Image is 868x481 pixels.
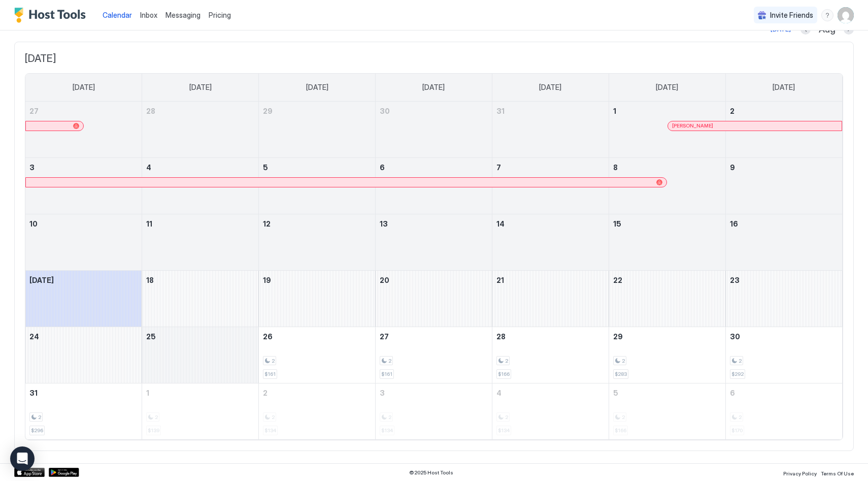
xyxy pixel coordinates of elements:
[380,219,388,228] span: 13
[142,383,259,439] td: September 1, 2025
[609,271,725,290] a: August 22, 2025
[263,389,268,397] span: 2
[376,214,492,270] td: August 13, 2025
[492,157,609,214] td: August 7, 2025
[725,327,842,383] td: August 30, 2025
[838,7,854,23] div: User profile
[609,383,725,402] a: September 5, 2025
[529,74,572,101] a: Thursday
[731,371,744,377] span: $292
[376,327,492,346] a: August 27, 2025
[730,276,740,284] span: 23
[622,358,625,364] span: 2
[492,158,609,177] a: August 7, 2025
[505,358,508,364] span: 2
[762,74,805,101] a: Saturday
[609,214,725,270] td: August 15, 2025
[259,214,375,233] a: August 12, 2025
[29,219,38,228] span: 10
[539,83,561,92] span: [DATE]
[146,276,154,284] span: 18
[726,158,842,177] a: August 9, 2025
[613,276,622,284] span: 22
[179,74,222,101] a: Monday
[140,10,157,20] a: Inbox
[142,157,259,214] td: August 4, 2025
[142,102,259,158] td: July 28, 2025
[29,163,35,172] span: 3
[730,163,735,172] span: 9
[14,468,45,477] div: App Store
[146,332,156,341] span: 25
[380,332,389,341] span: 27
[609,327,725,346] a: August 29, 2025
[259,383,376,439] td: September 2, 2025
[25,327,142,346] a: August 24, 2025
[376,327,492,383] td: August 27, 2025
[146,219,152,228] span: 11
[492,102,609,120] a: July 31, 2025
[25,102,142,120] a: July 27, 2025
[492,327,609,346] a: August 28, 2025
[609,383,725,439] td: September 5, 2025
[613,219,621,228] span: 15
[259,157,376,214] td: August 5, 2025
[821,467,854,478] a: Terms Of Use
[496,332,506,341] span: 28
[259,102,375,120] a: July 29, 2025
[380,389,385,397] span: 3
[492,214,609,233] a: August 14, 2025
[376,270,492,327] td: August 20, 2025
[672,122,713,129] span: [PERSON_NAME]
[609,327,725,383] td: August 29, 2025
[142,214,258,233] a: August 11, 2025
[783,467,817,478] a: Privacy Policy
[25,270,142,327] td: August 17, 2025
[726,271,842,290] a: August 23, 2025
[29,332,39,341] span: 24
[409,469,453,476] span: © 2025 Host Tools
[38,414,41,421] span: 2
[609,158,725,177] a: August 8, 2025
[25,383,142,402] a: August 31, 2025
[263,332,273,341] span: 26
[264,371,276,377] span: $161
[189,83,212,92] span: [DATE]
[376,102,492,120] a: July 30, 2025
[739,358,742,364] span: 2
[73,83,95,92] span: [DATE]
[376,271,492,290] a: August 20, 2025
[725,102,842,158] td: August 2, 2025
[146,163,151,172] span: 4
[613,107,616,115] span: 1
[773,83,795,92] span: [DATE]
[146,107,155,115] span: 28
[672,122,838,129] div: [PERSON_NAME]
[140,11,157,19] span: Inbox
[29,276,54,284] span: [DATE]
[29,389,38,397] span: 31
[656,83,678,92] span: [DATE]
[29,107,39,115] span: 27
[146,389,149,397] span: 1
[380,163,385,172] span: 6
[422,83,445,92] span: [DATE]
[725,383,842,439] td: September 6, 2025
[142,102,258,120] a: July 28, 2025
[726,102,842,120] a: August 2, 2025
[49,468,79,477] a: Google Play Store
[272,358,275,364] span: 2
[496,163,501,172] span: 7
[492,327,609,383] td: August 28, 2025
[142,270,259,327] td: August 18, 2025
[376,102,492,158] td: July 30, 2025
[62,74,105,101] a: Sunday
[209,11,231,20] span: Pricing
[14,8,90,23] a: Host Tools Logo
[142,158,258,177] a: August 4, 2025
[376,157,492,214] td: August 6, 2025
[165,11,201,19] span: Messaging
[730,219,738,228] span: 16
